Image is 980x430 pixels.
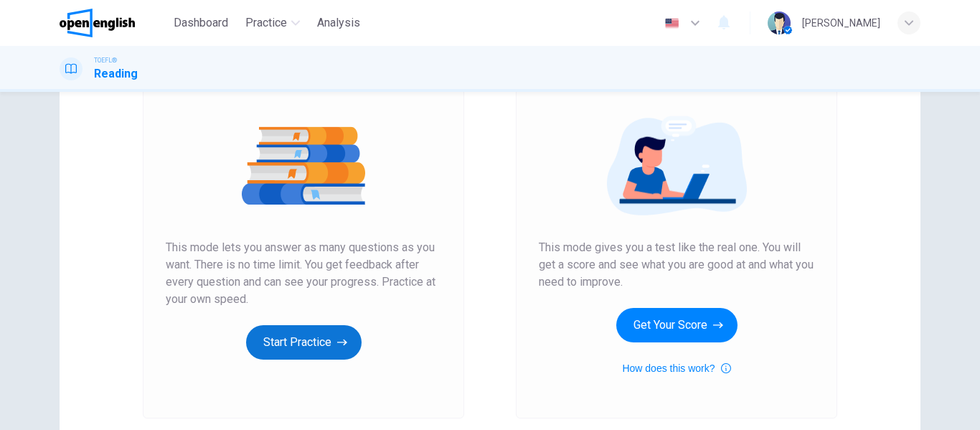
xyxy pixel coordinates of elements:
[663,18,681,29] img: en
[240,10,306,36] button: Practice
[246,325,362,360] button: Start Practice
[60,9,168,37] a: OpenEnglish logo
[245,14,287,32] span: Practice
[539,239,814,291] span: This mode gives you a test like the real one. You will get a score and see what you are good at a...
[94,55,117,65] span: TOEFL®
[622,360,730,377] button: How does this work?
[802,14,880,32] div: [PERSON_NAME]
[317,14,360,32] span: Analysis
[166,239,441,308] span: This mode lets you answer as many questions as you want. There is no time limit. You get feedback...
[311,10,366,36] button: Analysis
[94,65,138,83] h1: Reading
[174,14,228,32] span: Dashboard
[60,9,135,37] img: OpenEnglish logo
[168,10,234,36] button: Dashboard
[768,11,791,34] img: Profile picture
[616,308,738,342] button: Get Your Score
